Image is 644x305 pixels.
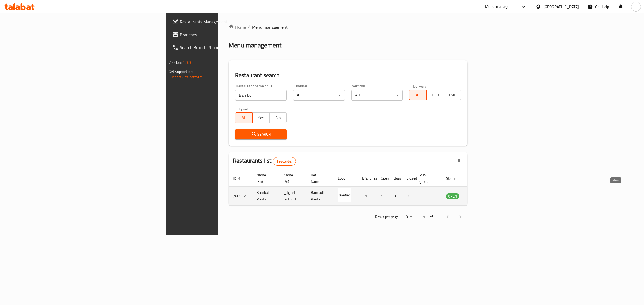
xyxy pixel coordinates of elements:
span: TGO [429,91,442,99]
span: Name (En) [257,172,273,185]
td: 1 [358,187,376,206]
a: Restaurants Management [168,15,273,28]
table: enhanced table [229,170,488,206]
button: No [269,112,287,123]
td: 0 [389,187,402,206]
div: All [293,90,345,101]
span: Yes [255,114,268,122]
a: Search Branch Phone [168,41,273,54]
span: Branches [180,31,269,38]
span: Search [239,131,282,138]
span: Version: [169,59,182,66]
th: Logo [334,170,358,187]
span: J [635,4,636,10]
button: TGO [426,90,444,100]
span: Status [446,175,463,182]
span: Get support on: [169,68,193,75]
td: 0 [402,187,415,206]
th: Open [376,170,389,187]
button: All [235,112,253,123]
label: Delivery [413,84,426,88]
img: Bamboli Prints [338,188,351,202]
span: POS group [419,172,435,185]
button: Search [235,129,287,139]
input: Search for restaurant name or ID.. [235,90,287,101]
p: 1-1 of 1 [423,214,436,220]
span: ID [233,175,243,182]
span: All [237,114,250,122]
span: 1.0.0 [182,59,191,66]
h2: Restaurants list [233,157,296,166]
div: Menu-management [485,3,518,10]
a: Support.OpsPlatform [169,73,203,80]
button: Yes [252,112,270,123]
nav: breadcrumb [229,24,467,30]
td: بامبولي للطباعه [279,187,306,206]
label: Upsell [239,107,249,111]
h2: Restaurant search [235,71,461,79]
span: OPEN [446,193,459,199]
span: Search Branch Phone [180,44,269,51]
div: [GEOGRAPHIC_DATA] [543,4,579,10]
div: Total records count [273,157,296,166]
span: All [412,91,425,99]
td: Bamboli Prints [306,187,334,206]
p: Rows per page: [375,214,399,220]
span: Ref. Name [311,172,327,185]
span: 1 record(s) [273,159,296,164]
a: Branches [168,28,273,41]
button: All [409,90,427,100]
span: Restaurants Management [180,18,269,25]
button: TMP [444,90,461,100]
th: Branches [358,170,376,187]
div: All [351,90,403,101]
div: Export file [452,155,465,168]
th: Busy [389,170,402,187]
span: No [272,114,285,122]
div: Rows per page: [401,213,414,221]
td: 1 [376,187,389,206]
th: Closed [402,170,415,187]
span: Name (Ar) [284,172,300,185]
span: TMP [446,91,459,99]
